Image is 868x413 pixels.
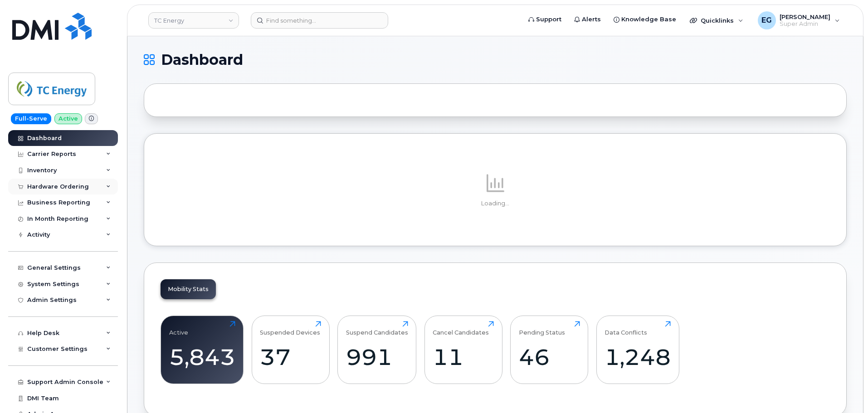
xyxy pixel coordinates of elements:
p: Loading... [161,199,830,208]
div: Cancel Candidates [433,321,489,336]
div: 991 [346,344,408,370]
div: 1,248 [605,344,671,370]
div: 11 [433,344,494,370]
div: Active [169,321,188,336]
a: Suspended Devices37 [260,321,321,379]
div: 5,843 [169,344,235,370]
a: Suspend Candidates991 [346,321,408,379]
div: Suspend Candidates [346,321,408,336]
div: Data Conflicts [605,321,647,336]
a: Active5,843 [169,321,235,379]
div: Pending Status [519,321,565,336]
div: 37 [260,344,321,370]
div: Suspended Devices [260,321,320,336]
div: 46 [519,344,580,370]
a: Pending Status46 [519,321,580,379]
a: Data Conflicts1,248 [605,321,671,379]
iframe: Messenger Launcher [829,374,861,406]
a: Cancel Candidates11 [433,321,494,379]
span: Dashboard [161,53,243,67]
